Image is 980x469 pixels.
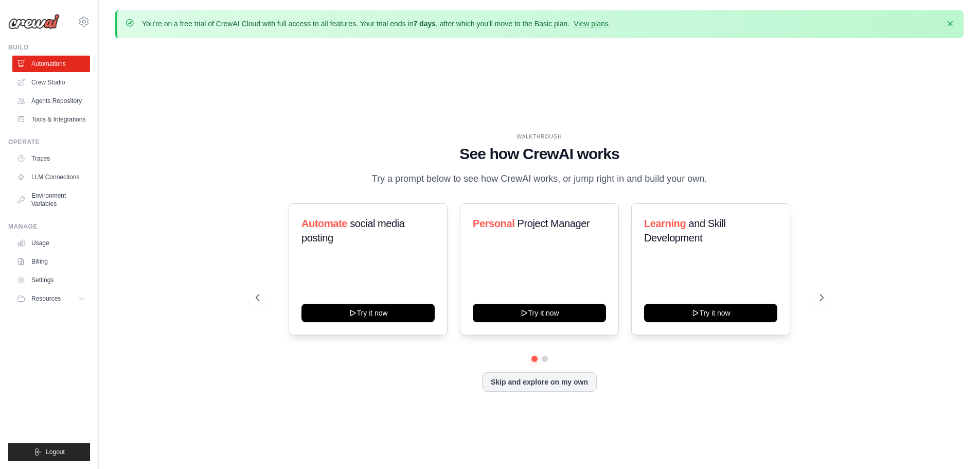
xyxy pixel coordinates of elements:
[256,133,824,141] div: WALKTHROUGH
[473,304,606,322] button: Try it now
[413,20,436,28] strong: 7 days
[46,448,65,456] span: Logout
[12,169,90,185] a: LLM Connections
[301,218,405,244] span: social media posting
[12,235,90,251] a: Usage
[142,19,611,29] p: You're on a free trial of CrewAI Cloud with full access to all features. Your trial ends in , aft...
[12,150,90,167] a: Traces
[12,93,90,109] a: Agents Repository
[8,443,90,461] button: Logout
[12,187,90,212] a: Environment Variables
[482,372,597,392] button: Skip and explore on my own
[256,145,824,163] h1: See how CrewAI works
[367,171,712,186] p: Try a prompt below to see how CrewAI works, or jump right in and build your own.
[12,253,90,270] a: Billing
[8,222,90,231] div: Manage
[301,218,347,229] span: Automate
[12,272,90,288] a: Settings
[8,43,90,51] div: Build
[8,138,90,146] div: Operate
[574,20,608,28] a: View plans
[12,74,90,91] a: Crew Studio
[644,218,725,244] span: and Skill Development
[644,304,777,322] button: Try it now
[473,218,514,229] span: Personal
[517,218,590,229] span: Project Manager
[12,56,90,72] a: Automations
[644,218,686,229] span: Learning
[31,294,61,303] span: Resources
[301,304,435,322] button: Try it now
[12,290,90,307] button: Resources
[8,14,60,29] img: Logo
[12,111,90,128] a: Tools & Integrations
